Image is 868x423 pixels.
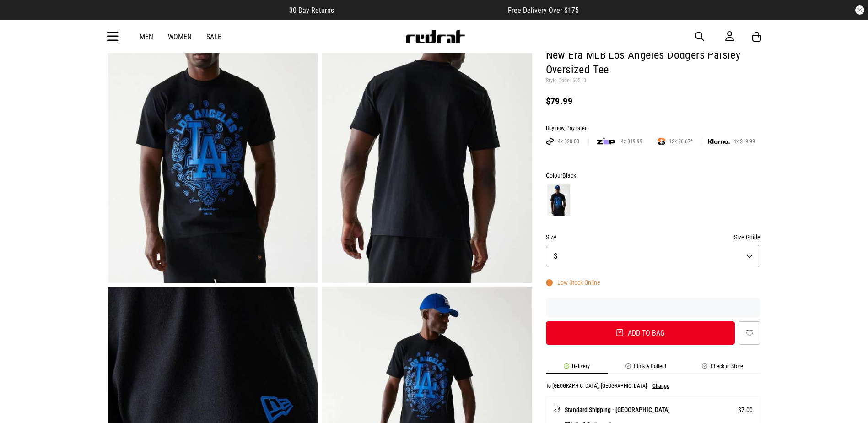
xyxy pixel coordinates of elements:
[546,383,647,389] p: To [GEOGRAPHIC_DATA], [GEOGRAPHIC_DATA]
[546,138,554,145] img: AFTERPAY
[708,139,730,144] img: KLARNA
[738,404,753,415] span: $7.00
[685,363,761,374] li: Check in Store
[508,6,579,15] span: Free Delivery Over $175
[565,404,670,415] span: Standard Shipping - [GEOGRAPHIC_DATA]
[546,245,761,267] button: S
[546,321,735,345] button: Add to bag
[140,33,153,41] a: Men
[546,125,761,132] div: Buy now, Pay later.
[352,5,490,15] iframe: Customer reviews powered by Trustpilot
[597,137,615,146] img: zip
[546,77,761,85] p: Style Code: 60210
[546,279,600,286] div: Low Stock Online
[730,138,759,145] span: 4x $19.99
[546,170,761,181] div: Colour
[652,383,669,389] button: Change
[546,232,761,243] div: Size
[289,6,334,15] span: 30 Day Returns
[405,30,465,43] img: Redrat logo
[608,363,685,374] li: Click & Collect
[554,252,557,260] span: S
[617,138,646,145] span: 4x $19.99
[658,138,665,145] img: SPLITPAY
[547,184,570,216] img: Black
[546,363,608,374] li: Delivery
[734,232,760,243] button: Size Guide
[562,172,576,179] span: Black
[546,303,761,312] iframe: Customer reviews powered by Trustpilot
[168,33,192,41] a: Women
[546,96,761,107] div: $79.99
[665,138,696,145] span: 12x $6.67*
[554,138,583,145] span: 4x $20.00
[546,48,761,77] h1: New Era MLB Los Angeles Dodgers Paisley Oversized Tee
[206,33,221,41] a: Sale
